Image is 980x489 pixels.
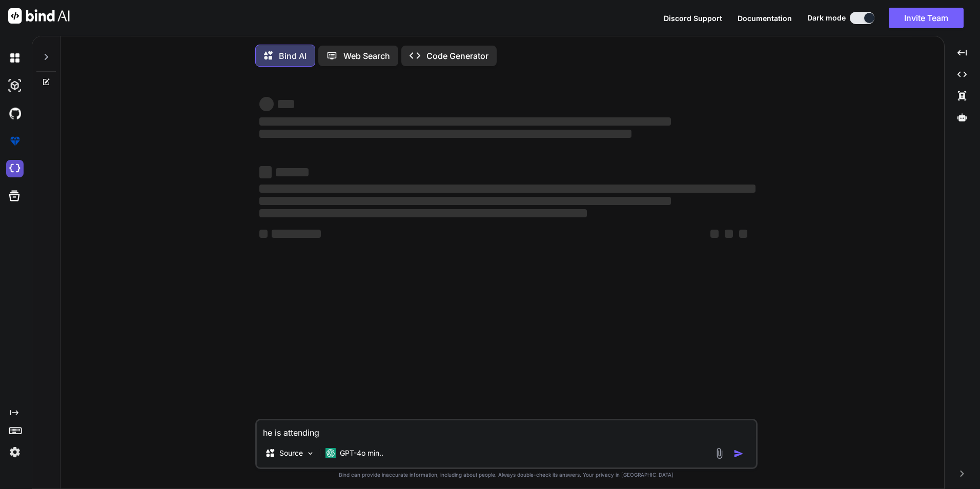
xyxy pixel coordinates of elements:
[664,14,722,23] span: Discord Support
[259,166,272,178] span: ‌
[725,230,733,238] span: ‌
[807,13,846,23] span: Dark mode
[343,50,390,62] p: Web Search
[713,447,725,459] img: attachment
[259,130,631,138] span: ‌
[325,448,336,458] img: GPT-4o mini
[272,230,321,238] span: ‌
[8,8,70,24] img: Bind AI
[6,105,24,122] img: githubDark
[6,132,24,150] img: premium
[738,13,792,24] button: Documentation
[738,14,792,23] span: Documentation
[279,50,307,62] p: Bind AI
[6,77,24,94] img: darkAi-studio
[306,449,315,458] img: Pick Models
[278,100,294,108] span: ‌
[259,117,671,126] span: ‌
[276,168,309,176] span: ‌
[259,185,756,193] span: ‌
[259,97,274,111] span: ‌
[259,197,671,205] span: ‌
[733,449,744,459] img: icon
[6,160,24,177] img: cloudideIcon
[279,448,303,458] p: Source
[257,420,756,439] textarea: he is attending
[259,209,587,217] span: ‌
[426,50,488,62] p: Code Generator
[255,471,758,479] p: Bind can provide inaccurate information, including about people. Always double-check its answers....
[259,230,268,238] span: ‌
[664,13,722,24] button: Discord Support
[340,448,383,458] p: GPT-4o min..
[889,8,964,28] button: Invite Team
[6,49,24,67] img: darkChat
[739,230,747,238] span: ‌
[710,230,719,238] span: ‌
[6,443,24,461] img: settings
